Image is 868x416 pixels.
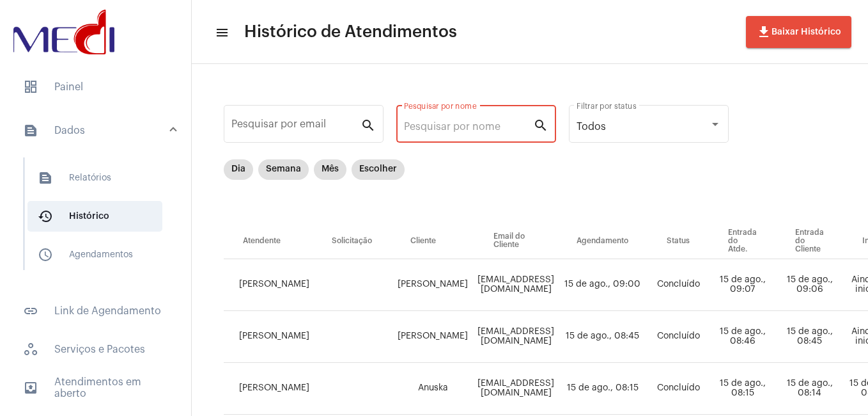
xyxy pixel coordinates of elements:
[38,247,53,262] mat-icon: sidenav icon
[557,223,647,259] th: Agendamento
[391,223,474,259] th: Cliente
[27,163,162,193] span: Relatórios
[23,380,38,396] mat-icon: sidenav icon
[391,363,474,415] td: Anuska
[404,121,533,132] input: Pesquisar por nome
[474,223,557,259] th: Email do Cliente
[647,311,709,363] td: Concluído
[647,363,709,415] td: Concluído
[258,159,309,180] mat-chip: Semana
[709,259,776,311] td: 15 de ago., 09:07
[27,239,162,270] span: Agendamentos
[224,363,313,415] td: [PERSON_NAME]
[776,311,843,363] td: 15 de ago., 08:45
[13,296,178,326] span: Link de Agendamento
[360,117,376,132] mat-icon: search
[215,25,228,40] mat-icon: sidenav icon
[23,123,171,138] mat-panel-title: Dados
[23,79,38,95] span: sidenav icon
[647,259,709,311] td: Concluído
[314,159,346,180] mat-chip: Mês
[13,72,178,102] span: Painel
[13,334,178,365] span: Serviços e Pacotes
[23,303,38,319] mat-icon: sidenav icon
[352,159,405,180] mat-chip: Escolher
[224,259,313,311] td: [PERSON_NAME]
[13,372,178,403] span: Atendimentos em aberto
[27,201,162,232] span: Histórico
[244,22,457,42] span: Histórico de Atendimentos
[23,123,38,138] mat-icon: sidenav icon
[10,6,118,58] img: d3a1b5fa-500b-b90f-5a1c-719c20e9830b.png
[577,122,606,132] span: Todos
[38,170,53,186] mat-icon: sidenav icon
[533,117,548,132] mat-icon: search
[557,311,647,363] td: 15 de ago., 08:45
[391,311,474,363] td: [PERSON_NAME]
[474,363,557,415] td: [EMAIL_ADDRESS][DOMAIN_NAME]
[756,24,771,40] mat-icon: file_download
[474,259,557,311] td: [EMAIL_ADDRESS][DOMAIN_NAME]
[224,311,313,363] td: [PERSON_NAME]
[557,259,647,311] td: 15 de ago., 09:00
[776,259,843,311] td: 15 de ago., 09:06
[746,16,851,48] button: Baixar Histórico
[776,363,843,415] td: 15 de ago., 08:14
[756,28,841,36] span: Baixar Histórico
[8,110,191,151] mat-expansion-panel-header: sidenav iconDados
[391,259,474,311] td: [PERSON_NAME]
[23,342,38,357] span: sidenav icon
[776,223,843,259] th: Entrada do Cliente
[313,223,391,259] th: Solicitação
[8,151,191,288] div: sidenav iconDados
[224,159,253,180] mat-chip: Dia
[224,223,313,259] th: Atendente
[231,121,360,132] input: Pesquisar por email
[709,311,776,363] td: 15 de ago., 08:46
[709,363,776,415] td: 15 de ago., 08:15
[557,363,647,415] td: 15 de ago., 08:15
[647,223,709,259] th: Status
[474,311,557,363] td: [EMAIL_ADDRESS][DOMAIN_NAME]
[709,223,776,259] th: Entrada do Atde.
[38,209,53,224] mat-icon: sidenav icon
